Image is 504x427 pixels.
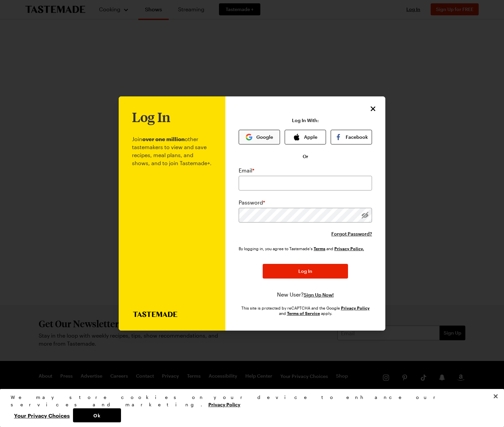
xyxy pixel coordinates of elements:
div: We may store cookies on your device to enhance our services and marketing. [11,394,488,408]
p: Join other tastemakers to view and save recipes, meal plans, and shows, and to join Tastemade+. [132,124,212,312]
div: By logging in, you agree to Tastemade's and [239,245,367,252]
button: Ok [73,408,121,422]
p: Log In With: [292,118,319,123]
span: Log In [298,268,312,275]
a: Tastemade Privacy Policy [334,246,364,251]
label: Password [239,198,265,206]
a: Google Terms of Service [287,310,320,316]
button: Apple [285,130,326,144]
button: Google [239,130,280,144]
a: Tastemade Terms of Service [314,246,325,251]
span: New User? [277,291,304,298]
button: Sign Up Now! [304,292,334,298]
a: More information about your privacy, opens in a new tab [208,401,240,407]
button: Forgot Password? [331,231,372,237]
button: Log In [263,264,348,279]
b: over one million [142,136,185,142]
div: This site is protected by reCAPTCHA and the Google and apply. [239,305,372,316]
a: Google Privacy Policy [341,305,370,311]
button: Facebook [331,130,372,144]
button: Your Privacy Choices [11,408,73,422]
button: Close [488,389,503,404]
button: Close [369,104,377,113]
label: Email [239,166,254,174]
h1: Log In [132,110,170,124]
div: Privacy [11,394,488,422]
span: Or [303,153,308,160]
